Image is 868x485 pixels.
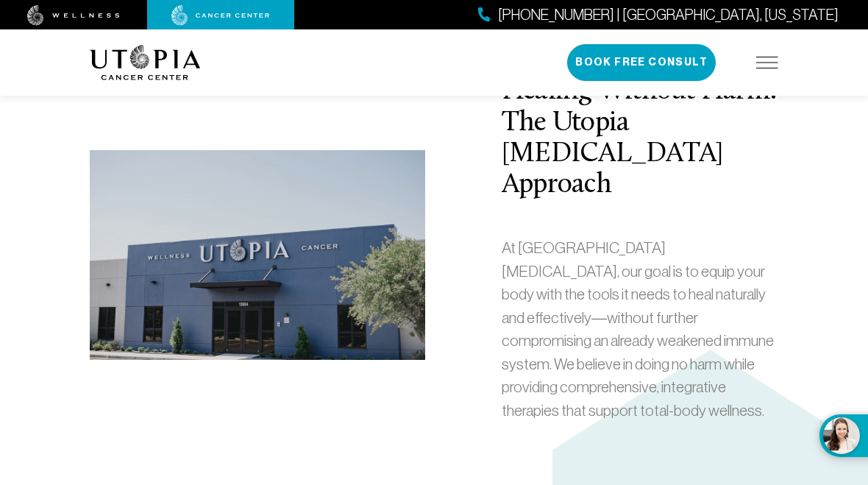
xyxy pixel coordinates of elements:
h2: Healing Without Harm: The Utopia [MEDICAL_DATA] Approach [502,77,778,201]
img: icon-hamburger [756,57,778,68]
img: wellness [27,5,120,26]
a: [PHONE_NUMBER] | [GEOGRAPHIC_DATA], [US_STATE] [478,4,839,26]
img: Healing Without Harm: The Utopia Cancer Center Approach [90,150,425,360]
p: At [GEOGRAPHIC_DATA][MEDICAL_DATA], our goal is to equip your body with the tools it needs to hea... [502,236,778,422]
img: cancer center [171,5,270,26]
img: logo [90,45,201,80]
span: [PHONE_NUMBER] | [GEOGRAPHIC_DATA], [US_STATE] [498,4,839,26]
button: Book Free Consult [567,44,716,81]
